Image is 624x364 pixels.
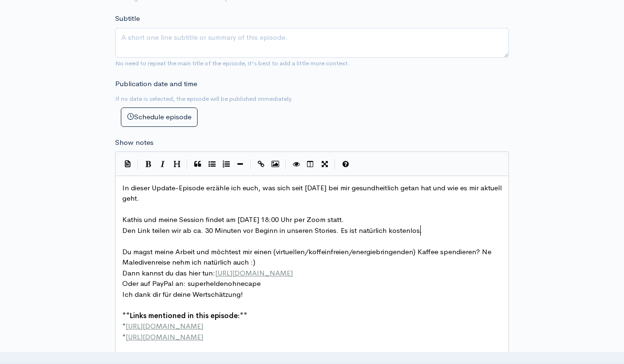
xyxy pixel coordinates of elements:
[115,13,140,24] label: Subtitle
[155,157,170,171] button: Italic
[122,226,422,235] span: Den Link teilen wir ab ca. 30 Minuten vor Beginn in unseren Stories. Es ist natürlich kostenlos.
[250,159,251,170] i: |
[219,157,233,171] button: Numbered List
[122,290,243,299] span: Ich dank dir für deine Wertschätzung!
[126,332,203,341] span: [URL][DOMAIN_NAME]
[115,79,197,89] label: Publication date and time
[130,311,240,320] span: Links mentioned in this episode:
[289,157,303,171] button: Toggle Preview
[190,157,205,171] button: Quote
[205,157,219,171] button: Generic List
[137,159,138,170] i: |
[254,157,268,171] button: Create Link
[122,247,493,267] span: Du magst meine Arbeit und möchtest mir einen (virtuellen/koffeinfreien/energiebringenden) Kaffee ...
[215,268,293,277] span: [URL][DOMAIN_NAME]
[187,159,188,170] i: |
[115,95,293,103] small: If no date is selected, the episode will be published immediately.
[120,156,135,170] button: Insert Show Notes Template
[122,215,344,224] span: Kathis und meine Session findet am [DATE] 18:00 Uhr per Zoom statt.
[335,159,335,170] i: |
[126,321,203,330] span: [URL][DOMAIN_NAME]
[122,268,293,277] span: Dann kannst du das hier tun:
[338,157,353,171] button: Markdown Guide
[233,157,247,171] button: Insert Horizontal Line
[170,157,184,171] button: Heading
[115,59,350,67] small: No need to repeat the main title of the episode, it's best to add a little more context.
[121,107,198,127] button: Schedule episode
[122,183,504,203] span: In dieser Update-Episode erzähle ich euch, was sich seit [DATE] bei mir gesundheitlich getan hat ...
[115,137,154,148] label: Show notes
[303,157,317,171] button: Toggle Side by Side
[268,157,282,171] button: Insert Image
[122,279,261,288] span: Oder auf PayPal an: superheldenohnecape
[317,157,332,171] button: Toggle Fullscreen
[141,157,155,171] button: Bold
[285,159,286,170] i: |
